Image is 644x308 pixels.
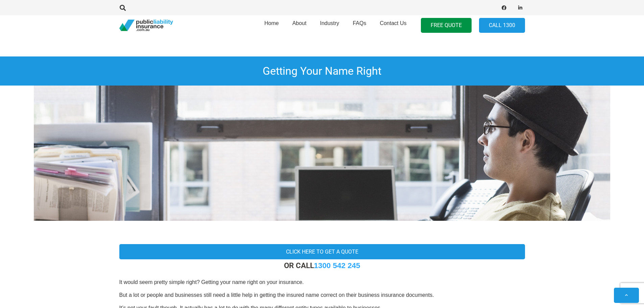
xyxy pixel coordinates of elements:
img: Small Business Public Liability Insurance [34,86,610,221]
a: Industry [313,13,346,38]
a: LinkedIn [516,3,525,13]
p: But a lot or people and businesses still need a little help in getting the insured name correct o... [119,291,525,299]
a: Contact Us [373,13,413,38]
a: FAQs [346,13,373,38]
a: Facebook [499,3,509,13]
a: Back to top [614,288,639,303]
a: Home [258,13,286,38]
strong: OR CALL [284,261,360,270]
a: Call 1300 [479,18,525,33]
span: FAQs [353,20,366,26]
span: About [292,20,307,26]
a: pli_logotransparent [119,20,173,31]
p: It would seem pretty simple right? Getting your name right on your insurance. [119,279,525,286]
a: About [286,13,313,38]
a: Search [116,5,130,11]
a: 1300 542 245 [314,261,360,270]
a: Click here to get a quote [119,244,525,259]
span: Contact Us [380,20,406,26]
a: FREE QUOTE [421,18,472,33]
span: Industry [320,20,339,26]
span: Home [264,20,279,26]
